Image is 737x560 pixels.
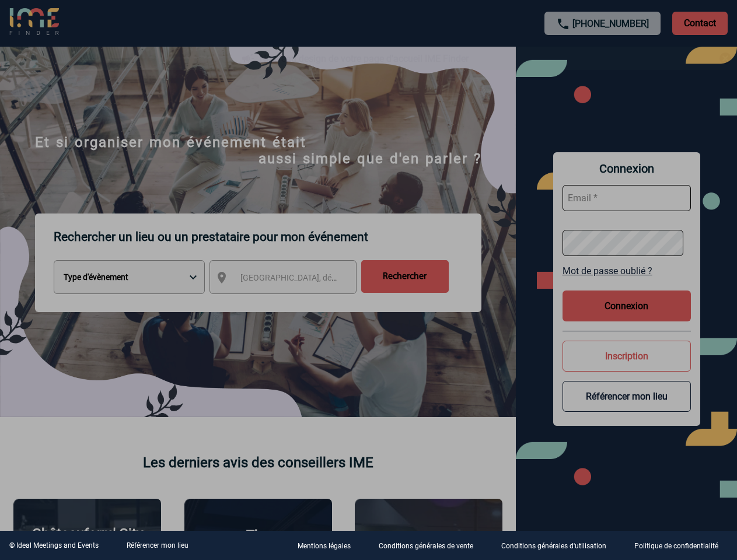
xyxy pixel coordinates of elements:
[492,540,625,551] a: Conditions générales d'utilisation
[288,540,369,551] a: Mentions légales
[379,542,473,551] p: Conditions générales de vente
[127,541,188,549] a: Référencer mon lieu
[9,541,99,549] div: © Ideal Meetings and Events
[501,542,606,551] p: Conditions générales d'utilisation
[634,542,718,551] p: Politique de confidentialité
[625,540,737,551] a: Politique de confidentialité
[298,542,351,551] p: Mentions légales
[369,540,492,551] a: Conditions générales de vente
